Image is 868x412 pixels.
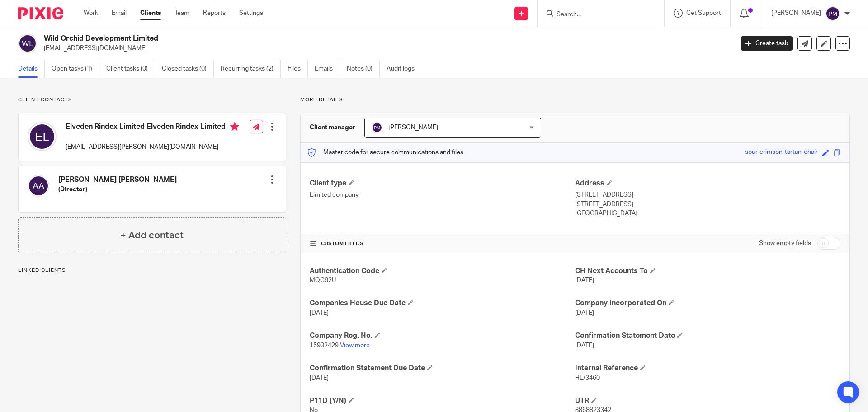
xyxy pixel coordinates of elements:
a: Work [84,9,98,18]
p: More details [300,96,850,104]
a: Create task [741,36,793,51]
a: Client tasks (0) [106,60,155,78]
a: View more [340,342,370,349]
span: Get Support [686,10,721,16]
span: [DATE] [310,310,329,316]
p: [STREET_ADDRESS] [575,200,840,209]
a: Recurring tasks (2) [221,60,281,78]
label: Show empty fields [759,239,811,248]
a: Details [18,60,45,78]
p: Linked clients [18,267,286,274]
h4: P11D (Y/N) [310,396,575,406]
p: [EMAIL_ADDRESS][DOMAIN_NAME] [44,44,727,53]
h4: Address [575,179,840,188]
h4: Company Reg. No. [310,331,575,341]
span: HL/3460 [575,375,600,381]
a: Settings [239,9,263,18]
h4: Authentication Code [310,266,575,276]
a: Reports [203,9,226,18]
a: Files [288,60,308,78]
h2: Wild Orchid Development Limited [44,34,590,43]
h4: Confirmation Statement Due Date [310,364,575,373]
span: [DATE] [310,375,329,381]
h4: CUSTOM FIELDS [310,240,575,247]
div: sour-crimson-tartan-chair [745,147,818,158]
a: Open tasks (1) [52,60,99,78]
img: svg%3E [826,6,840,21]
a: Emails [315,60,340,78]
a: Audit logs [387,60,421,78]
h4: [PERSON_NAME] [PERSON_NAME] [58,175,177,185]
span: 15932429 [310,342,339,349]
p: [PERSON_NAME] [771,9,821,18]
h4: Companies House Due Date [310,298,575,308]
h4: Elveden Rindex Limited Elveden Rindex Limited [66,122,239,133]
input: Search [556,11,637,19]
a: Closed tasks (0) [162,60,214,78]
img: Pixie [18,7,63,19]
h4: CH Next Accounts To [575,266,840,276]
h4: UTR [575,396,840,406]
i: Primary [230,122,239,131]
h4: + Add contact [120,228,184,242]
p: Master code for secure communications and files [307,148,463,157]
span: [PERSON_NAME] [388,124,438,131]
p: Client contacts [18,96,286,104]
span: [DATE] [575,277,594,284]
p: [EMAIL_ADDRESS][PERSON_NAME][DOMAIN_NAME] [66,142,239,152]
a: Clients [140,9,161,18]
a: Email [112,9,127,18]
img: svg%3E [372,122,382,133]
img: svg%3E [18,34,37,53]
h4: Company Incorporated On [575,298,840,308]
h4: Client type [310,179,575,188]
span: [DATE] [575,310,594,316]
h5: (Director) [58,185,177,194]
span: [DATE] [575,342,594,349]
h3: Client manager [310,123,355,132]
p: Limited company [310,190,575,199]
img: svg%3E [28,175,49,197]
span: MQG62U [310,277,336,284]
a: Notes (0) [347,60,380,78]
p: [GEOGRAPHIC_DATA] [575,209,840,218]
a: Team [175,9,189,18]
img: svg%3E [28,122,57,151]
h4: Confirmation Statement Date [575,331,840,341]
h4: Internal Reference [575,364,840,373]
p: [STREET_ADDRESS] [575,190,840,199]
